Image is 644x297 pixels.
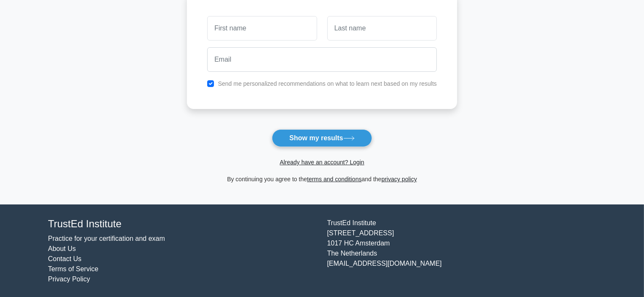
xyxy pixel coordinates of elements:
a: Terms of Service [48,265,99,272]
a: Privacy Policy [48,275,90,283]
input: Email [207,47,437,72]
div: By continuing you agree to the and the [182,174,462,184]
h4: TrustEd Institute [48,218,317,230]
a: privacy policy [381,176,417,183]
a: Contact Us [48,255,82,262]
div: TrustEd Institute [STREET_ADDRESS] 1017 HC Amsterdam The Netherlands [EMAIL_ADDRESS][DOMAIN_NAME] [322,218,601,284]
input: First name [207,16,317,41]
a: About Us [48,245,76,252]
button: Show my results [272,129,372,147]
input: Last name [327,16,437,41]
a: Already have an account? Login [280,159,364,166]
a: Practice for your certification and exam [48,235,165,242]
label: Send me personalized recommendations on what to learn next based on my results [218,80,437,87]
a: terms and conditions [307,176,362,183]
